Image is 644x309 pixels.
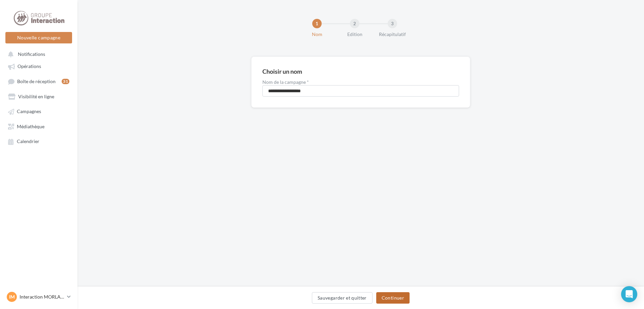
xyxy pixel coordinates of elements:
[17,78,56,84] span: Boîte de réception
[4,60,73,72] a: Opérations
[262,68,302,74] div: Choisir un nom
[312,292,373,304] button: Sauvegarder et quitter
[5,290,72,303] a: IM Interaction MORLAIX
[18,51,45,57] span: Notifications
[17,124,44,129] span: Médiathèque
[376,292,410,304] button: Continuer
[262,80,459,84] label: Nom de la campagne *
[4,135,73,147] a: Calendrier
[312,19,322,28] div: 1
[333,31,376,38] div: Edition
[4,105,73,117] a: Campagnes
[295,31,339,38] div: Nom
[17,139,39,144] span: Calendrier
[371,31,414,38] div: Récapitulatif
[18,64,41,69] span: Opérations
[9,294,15,300] span: IM
[388,19,397,28] div: 3
[18,94,54,99] span: Visibilité en ligne
[62,79,69,84] div: 31
[4,120,73,132] a: Médiathèque
[5,32,72,43] button: Nouvelle campagne
[17,109,41,114] span: Campagnes
[350,19,359,28] div: 2
[20,294,64,300] p: Interaction MORLAIX
[621,286,637,302] div: Open Intercom Messenger
[4,90,73,102] a: Visibilité en ligne
[4,75,73,88] a: Boîte de réception31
